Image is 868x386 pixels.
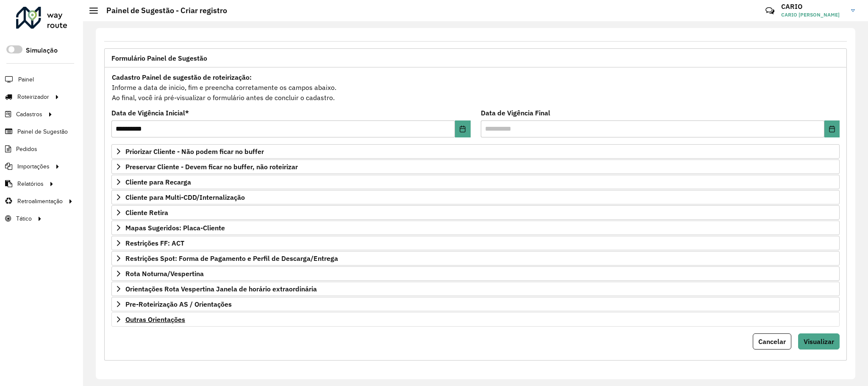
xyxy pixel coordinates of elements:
[125,209,168,216] span: Cliente Retira
[111,72,840,103] div: Informe a data de inicio, fim e preencha corretamente os campos abaixo. Ao final, você irá pré-vi...
[17,127,68,136] span: Painel de Sugestão
[125,285,317,292] span: Orientações Rota Vespertina Janela de horário extraordinária
[111,282,840,296] a: Orientações Rota Vespertina Janela de horário extraordinária
[125,148,264,155] span: Priorizar Cliente - Não podem ficar no buffer
[455,120,470,137] button: Choose Date
[18,75,34,84] span: Painel
[125,255,338,262] span: Restrições Spot: Forma de Pagamento e Perfil de Descarga/Entrega
[111,236,840,250] a: Restrições FF: ACT
[111,144,840,159] a: Priorizar Cliente - Não podem ficar no buffer
[111,190,840,204] a: Cliente para Multi-CDD/Internalização
[111,55,207,62] span: Formulário Painel de Sugestão
[125,301,232,308] span: Pre-Roteirização AS / Orientações
[17,92,49,101] span: Roteirizador
[804,337,834,346] span: Visualizar
[125,179,191,185] span: Cliente para Recarga
[481,108,550,118] label: Data de Vigência Final
[16,145,37,154] span: Pedidos
[125,194,245,201] span: Cliente para Multi-CDD/Internalização
[111,251,840,266] a: Restrições Spot: Forma de Pagamento e Perfil de Descarga/Entrega
[125,224,225,231] span: Mapas Sugeridos: Placa-Cliente
[26,45,58,56] label: Simulação
[17,179,44,188] span: Relatórios
[16,110,42,119] span: Cadastros
[17,162,50,171] span: Importações
[111,221,840,235] a: Mapas Sugeridos: Placa-Cliente
[111,108,189,118] label: Data de Vigência Inicial
[111,175,840,189] a: Cliente para Recarga
[111,205,840,220] a: Cliente Retira
[111,297,840,311] a: Pre-Roteirização AS / Orientações
[125,240,184,246] span: Restrições FF: ACT
[824,120,840,137] button: Choose Date
[111,266,840,281] a: Rota Noturna/Vespertina
[761,2,779,20] a: Contato Rápido
[16,214,32,223] span: Tático
[111,159,840,174] a: Preservar Cliente - Devem ficar no buffer, não roteirizar
[758,337,786,346] span: Cancelar
[98,6,227,15] h2: Painel de Sugestão - Criar registro
[125,163,298,170] span: Preservar Cliente - Devem ficar no buffer, não roteirizar
[798,333,840,350] button: Visualizar
[17,197,63,206] span: Retroalimentação
[781,11,845,19] span: CARIO [PERSON_NAME]
[111,312,840,327] a: Outras Orientações
[112,73,252,81] strong: Cadastro Painel de sugestão de roteirização:
[125,270,204,277] span: Rota Noturna/Vespertina
[781,3,845,11] h3: CARIO
[125,316,185,323] span: Outras Orientações
[753,333,791,350] button: Cancelar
